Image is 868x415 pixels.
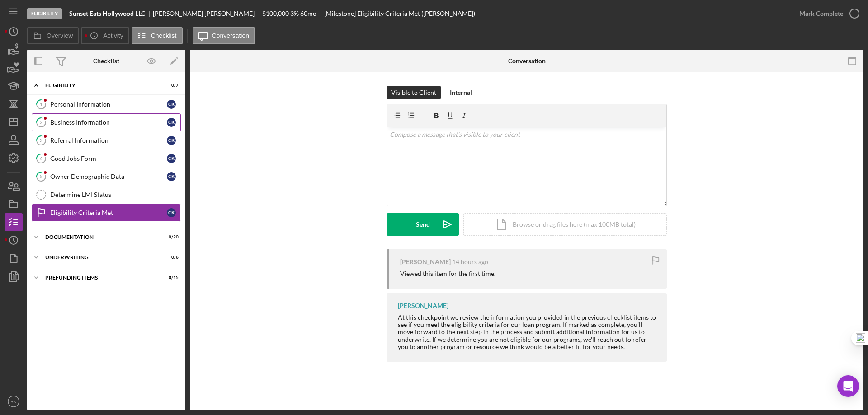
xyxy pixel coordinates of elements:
div: [PERSON_NAME] [400,258,451,266]
div: Business Information [50,119,167,126]
tspan: 3 [40,137,42,143]
label: Checklist [151,32,177,39]
span: $100,000 [262,9,289,17]
div: 60 mo [300,10,316,17]
div: Eligibility Criteria Met [50,209,167,216]
label: Overview [47,32,73,39]
div: Eligibility [27,8,62,19]
div: Underwriting [45,255,156,260]
a: 2Business InformationCK [32,113,181,131]
div: 3 % [290,10,299,17]
div: Send [416,213,430,236]
div: Visible to Client [391,86,436,99]
a: 4Good Jobs FormCK [32,149,181,168]
button: Conversation [193,27,255,44]
div: At this checkpoint we review the information you provided in the previous checklist items to see ... [398,314,658,350]
a: 3Referral InformationCK [32,131,181,149]
b: Sunset Eats Hollywood LLC [69,10,145,17]
div: [PERSON_NAME] [PERSON_NAME] [153,10,262,17]
button: Mark Complete [790,5,863,23]
div: Referral Information [50,137,167,144]
div: C K [167,118,176,127]
div: Determine LMI Status [50,191,180,198]
tspan: 5 [40,173,42,179]
img: one_i.png [856,333,865,343]
div: 0 / 6 [162,255,179,260]
text: RK [10,399,17,404]
div: Documentation [45,234,156,240]
div: C K [167,136,176,145]
div: [Milestone] Eligibility Criteria Met ([PERSON_NAME]) [324,10,475,17]
div: Viewed this item for the first time. [400,270,495,277]
button: Checklist [132,27,183,44]
div: Owner Demographic Data [50,173,167,180]
button: Send [387,213,459,236]
a: Eligibility Criteria MetCK [32,204,181,222]
button: Visible to Client [387,86,441,99]
div: Open Intercom Messenger [837,375,859,397]
label: Conversation [212,32,250,39]
tspan: 4 [40,155,43,161]
a: 1Personal InformationCK [32,95,181,113]
div: 0 / 15 [162,275,179,280]
div: 0 / 20 [162,234,179,240]
div: 0 / 7 [162,83,179,88]
div: Personal Information [50,101,167,108]
div: Prefunding Items [45,275,156,280]
time: 2025-10-09 01:35 [452,258,488,266]
div: C K [167,208,176,217]
div: Eligibility [45,83,156,88]
div: [PERSON_NAME] [398,302,448,309]
tspan: 2 [40,119,42,125]
button: Internal [445,86,476,99]
div: Conversation [508,57,546,65]
label: Activity [103,32,123,39]
a: Determine LMI Status [32,186,181,204]
button: Overview [27,27,79,44]
div: Checklist [93,57,119,65]
div: Good Jobs Form [50,155,167,162]
div: Internal [450,86,472,99]
div: Mark Complete [799,5,843,23]
div: C K [167,154,176,163]
button: RK [5,392,23,410]
div: C K [167,100,176,109]
button: Activity [81,27,129,44]
tspan: 1 [40,101,42,107]
div: C K [167,172,176,181]
a: 5Owner Demographic DataCK [32,168,181,186]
